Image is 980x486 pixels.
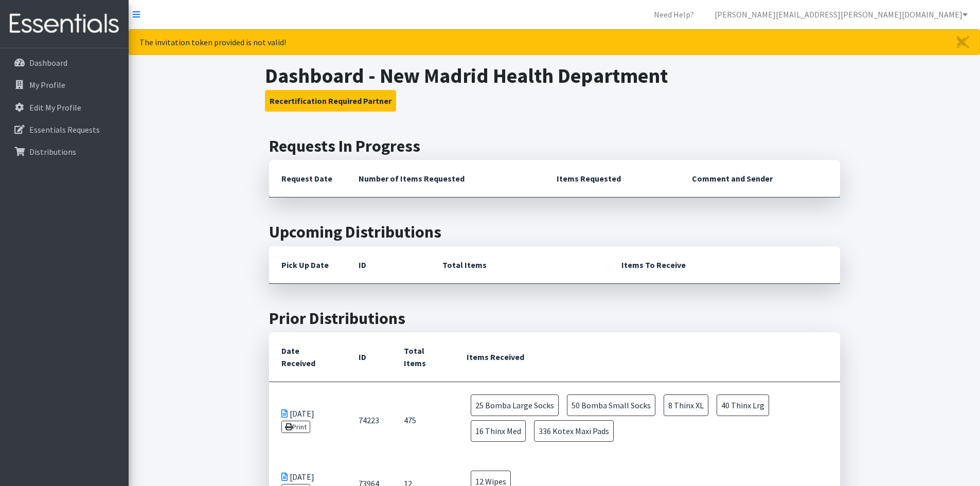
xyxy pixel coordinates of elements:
[346,246,430,284] th: ID
[680,160,840,197] th: Comment and Sender
[534,420,614,442] span: 336 Kotex Maxi Pads
[29,147,76,157] p: Distributions
[269,246,346,284] th: Pick Up Date
[29,58,67,68] p: Dashboard
[4,75,124,95] a: My Profile
[29,80,65,90] p: My Profile
[567,394,655,416] span: 50 Bomba Small Socks
[4,119,124,140] a: Essentials Requests
[471,420,526,442] span: 16 Thinx Med
[646,4,702,25] a: Need Help?
[4,141,124,162] a: Distributions
[29,102,81,113] p: Edit My Profile
[430,246,609,284] th: Total Items
[391,382,454,459] td: 475
[4,97,124,118] a: Edit My Profile
[269,222,840,242] h2: Upcoming Distributions
[346,382,391,459] td: 74223
[346,160,545,197] th: Number of Items Requested
[717,394,769,416] span: 40 Thinx Lrg
[29,124,100,135] p: Essentials Requests
[265,90,396,112] button: Recertification Required Partner
[664,394,708,416] span: 8 Thinx XL
[269,332,346,382] th: Date Received
[129,29,980,55] div: The invitation token provided is not valid!
[4,52,124,73] a: Dashboard
[544,160,680,197] th: Items Requested
[609,246,840,284] th: Items To Receive
[706,4,976,25] a: [PERSON_NAME][EMAIL_ADDRESS][PERSON_NAME][DOMAIN_NAME]
[269,309,840,328] h2: Prior Distributions
[454,332,840,382] th: Items Received
[269,382,346,459] td: [DATE]
[269,136,840,156] h2: Requests In Progress
[269,160,346,197] th: Request Date
[4,7,124,41] img: HumanEssentials
[346,332,391,382] th: ID
[281,421,311,433] a: Print
[471,394,559,416] span: 25 Bomba Large Socks
[265,63,844,88] h1: Dashboard - New Madrid Health Department
[947,30,979,55] a: Close
[391,332,454,382] th: Total Items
